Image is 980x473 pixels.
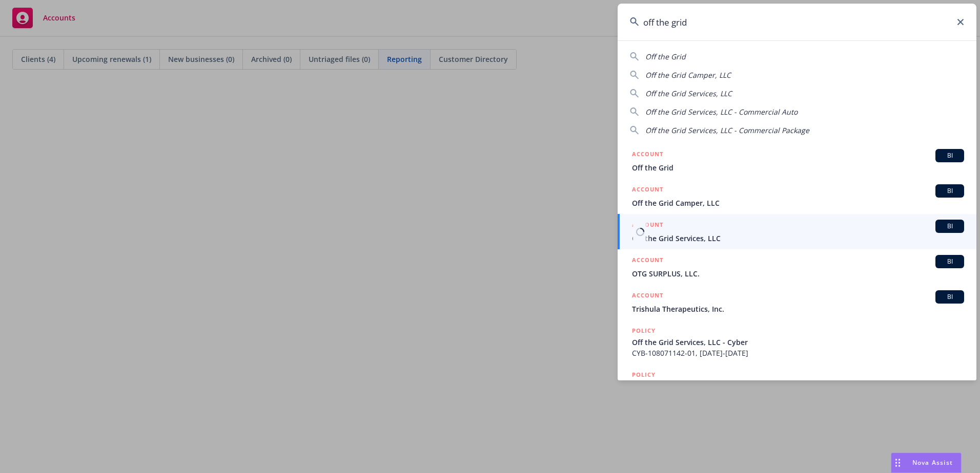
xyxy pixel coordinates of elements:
[618,320,976,364] a: POLICYOff the Grid Services, LLC - CyberCYB-108071142-01, [DATE]-[DATE]
[645,70,731,80] span: Off the Grid Camper, LLC
[632,255,663,267] h5: ACCOUNT
[940,186,960,196] span: BI
[632,337,964,348] span: Off the Grid Services, LLC - Cyber
[940,257,960,266] span: BI
[940,292,960,302] span: BI
[632,370,656,380] h5: POLICY
[891,453,962,473] button: Nova Assist
[645,125,809,135] span: Off the Grid Services, LLC - Commercial Package
[618,364,976,408] a: POLICY
[891,453,904,472] div: Drag to move
[632,304,964,314] span: Trishula Therapeutics, Inc.
[645,89,732,98] span: Off the Grid Services, LLC
[940,222,960,231] span: BI
[632,149,663,161] h5: ACCOUNT
[618,179,976,214] a: ACCOUNTBIOff the Grid Camper, LLC
[618,4,976,40] input: Search...
[632,184,663,197] h5: ACCOUNT
[632,198,964,208] span: Off the Grid Camper, LLC
[632,162,964,173] span: Off the Grid
[632,326,656,336] h5: POLICY
[618,214,976,249] a: ACCOUNTBIOff the Grid Services, LLC
[618,249,976,285] a: ACCOUNTBIOTG SURPLUS, LLC.
[632,220,663,232] h5: ACCOUNT
[632,233,964,244] span: Off the Grid Services, LLC
[645,52,686,61] span: Off the Grid
[632,348,964,358] span: CYB-108071142-01, [DATE]-[DATE]
[618,143,976,179] a: ACCOUNTBIOff the Grid
[632,290,663,303] h5: ACCOUNT
[645,107,798,117] span: Off the Grid Services, LLC - Commercial Auto
[618,285,976,320] a: ACCOUNTBITrishula Therapeutics, Inc.
[940,151,960,160] span: BI
[912,458,953,467] span: Nova Assist
[632,268,964,279] span: OTG SURPLUS, LLC.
